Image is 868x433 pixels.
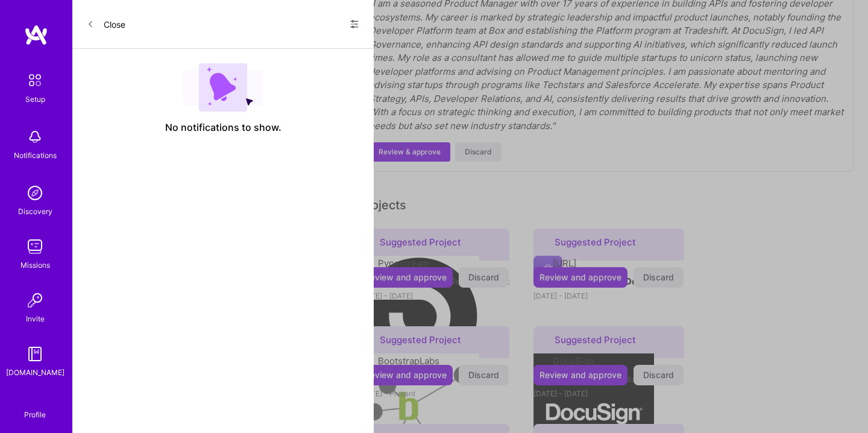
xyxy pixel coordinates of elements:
img: setup [22,68,48,93]
img: discovery [23,181,47,205]
div: Setup [25,93,45,106]
div: Invite [26,312,45,325]
img: guide book [23,342,47,366]
div: Profile [24,408,46,420]
div: Discovery [18,205,52,218]
img: teamwork [23,235,47,259]
div: [DOMAIN_NAME] [6,366,64,379]
button: Close [87,14,125,34]
span: No notifications to show. [165,121,281,134]
div: Missions [20,259,50,271]
img: empty [183,63,263,112]
img: logo [24,24,48,46]
img: Invite [23,288,47,312]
